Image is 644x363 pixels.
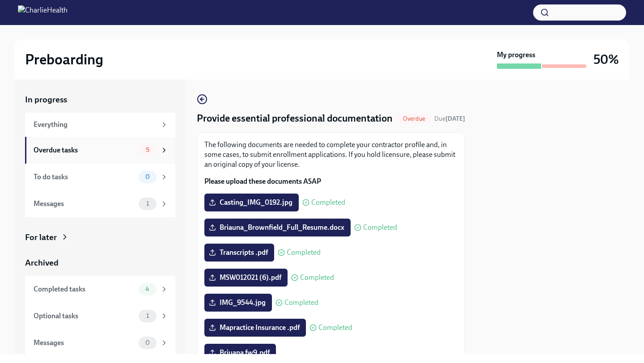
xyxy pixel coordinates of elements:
[34,284,135,294] div: Completed tasks
[34,145,135,155] div: Overdue tasks
[204,244,274,262] label: Transcripts .pdf
[204,194,299,211] label: Casting_IMG_0192.jpg
[197,112,393,125] h4: Provide essential professional documentation
[204,319,306,337] label: Mapractice Insurance .pdf
[211,298,266,307] span: IMG_9544.jpg
[140,147,155,153] span: 5
[211,323,300,332] span: Mapractice Insurance .pdf
[25,164,175,190] a: To do tasks0
[211,198,292,207] span: Casting_IMG_0192.jpg
[204,294,272,312] label: IMG_9544.jpg
[25,303,175,329] a: Optional tasks1
[140,173,155,180] span: 0
[204,219,351,236] label: Briauna_Brownfield_Full_Resume.docx
[204,140,458,169] p: The following documents are needed to complete your contractor profile and, in some cases, to sub...
[25,51,103,68] h2: Preboarding
[211,273,281,282] span: MSW012021 (6).pdf
[287,249,321,256] span: Completed
[204,177,321,186] strong: Please upload these documents ASAP
[25,137,175,164] a: Overdue tasks5
[211,348,270,357] span: Briuana fw9.pdf
[34,172,135,182] div: To do tasks
[25,276,175,303] a: Completed tasks4
[211,223,344,232] span: Briauna_Brownfield_Full_Resume.docx
[434,114,465,123] span: August 14th, 2025 09:00
[445,115,465,122] strong: [DATE]
[204,344,276,362] label: Briuana fw9.pdf
[25,190,175,217] a: Messages1
[497,50,535,60] strong: My progress
[18,5,68,20] img: CharlieHealth
[398,115,431,122] span: Overdue
[141,312,154,319] span: 1
[284,299,318,306] span: Completed
[141,200,154,207] span: 1
[311,199,345,206] span: Completed
[318,324,352,331] span: Completed
[593,51,619,68] h3: 50%
[140,339,155,346] span: 0
[34,311,135,321] div: Optional tasks
[300,274,334,281] span: Completed
[25,94,175,106] a: In progress
[34,338,135,348] div: Messages
[25,232,175,243] a: For later
[34,120,157,130] div: Everything
[434,115,465,122] span: Due
[204,269,288,287] label: MSW012021 (6).pdf
[140,286,155,292] span: 4
[25,232,57,243] div: For later
[211,248,268,257] span: Transcripts .pdf
[25,329,175,356] a: Messages0
[34,199,135,209] div: Messages
[363,224,397,231] span: Completed
[25,257,175,269] a: Archived
[25,113,175,137] a: Everything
